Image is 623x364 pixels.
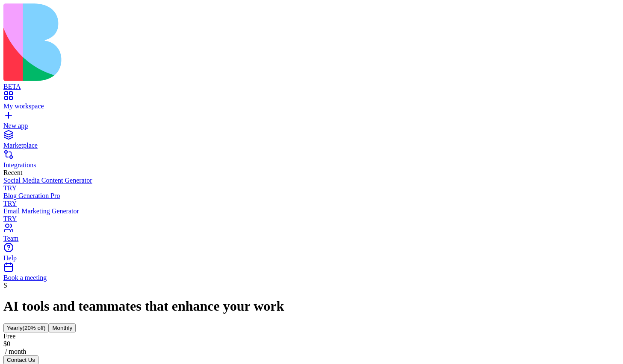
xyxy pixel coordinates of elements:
[3,75,620,90] a: BETA
[3,340,620,348] div: $ 0
[23,325,46,331] span: (20% off)
[3,192,620,207] a: Blog Generation ProTRY
[3,154,620,169] a: Integrations
[3,200,620,207] div: TRY
[49,323,76,332] button: Monthly
[3,282,7,289] span: S
[3,122,620,130] div: New app
[3,3,347,81] img: logo
[3,142,620,149] div: Marketplace
[3,114,620,130] a: New app
[3,192,620,200] div: Blog Generation Pro
[3,254,620,262] div: Help
[3,348,620,355] div: / month
[3,83,620,90] div: BETA
[3,177,620,192] a: Social Media Content GeneratorTRY
[3,134,620,149] a: Marketplace
[3,161,620,169] div: Integrations
[3,184,620,192] div: TRY
[3,215,620,223] div: TRY
[3,102,620,110] div: My workspace
[3,323,49,332] button: Yearly
[3,274,620,282] div: Book a meeting
[3,298,620,314] h1: AI tools and teammates that enhance your work
[3,177,620,184] div: Social Media Content Generator
[3,207,620,223] a: Email Marketing GeneratorTRY
[3,332,620,340] div: Free
[3,227,620,242] a: Team
[3,235,620,242] div: Team
[3,95,620,110] a: My workspace
[3,169,22,176] span: Recent
[3,266,620,282] a: Book a meeting
[3,207,620,215] div: Email Marketing Generator
[3,247,620,262] a: Help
